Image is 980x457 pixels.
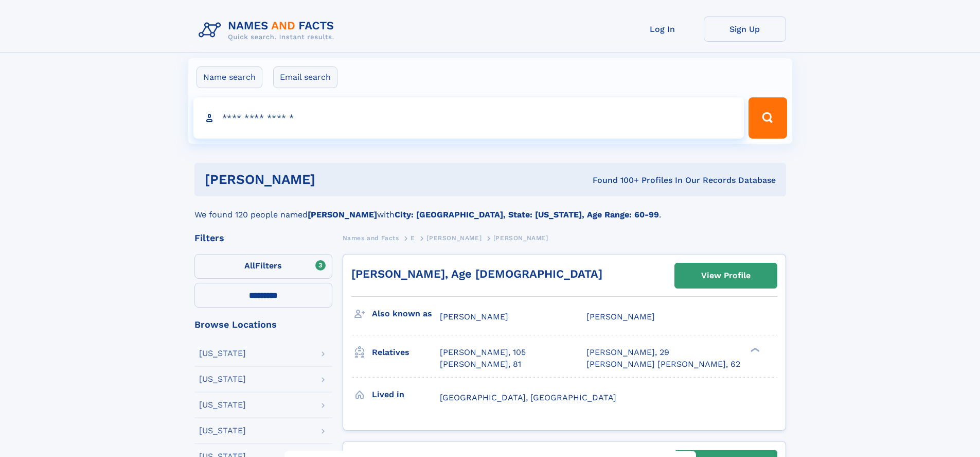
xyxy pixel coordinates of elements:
[351,267,602,280] a: [PERSON_NAME], Age [DEMOGRAPHIC_DATA]
[199,349,246,358] div: [US_STATE]
[372,305,440,323] h3: Also known as
[244,261,255,270] span: All
[586,359,740,370] a: [PERSON_NAME] [PERSON_NAME], 62
[426,231,482,244] a: [PERSON_NAME]
[194,196,786,221] div: We found 120 people named with .
[395,210,659,219] b: City: [GEOGRAPHIC_DATA], State: [US_STATE], Age Range: 60-99
[193,97,744,139] input: search input
[440,393,616,402] span: [GEOGRAPHIC_DATA], [GEOGRAPHIC_DATA]
[454,175,776,186] div: Found 100+ Profiles In Our Records Database
[411,231,415,244] a: E
[586,312,655,321] span: [PERSON_NAME]
[194,254,332,279] label: Filters
[749,97,787,139] button: Search Button
[440,359,521,370] a: [PERSON_NAME], 81
[426,234,482,242] span: [PERSON_NAME]
[440,312,508,321] span: [PERSON_NAME]
[493,234,548,242] span: [PERSON_NAME]
[372,344,440,361] h3: Relatives
[343,231,399,244] a: Names and Facts
[748,347,760,353] div: ❯
[308,210,377,219] b: [PERSON_NAME]
[205,173,454,186] h1: [PERSON_NAME]
[194,16,343,44] img: Logo Names and Facts
[675,263,777,288] a: View Profile
[704,16,786,42] a: Sign Up
[194,233,332,243] div: Filters
[586,347,669,358] a: [PERSON_NAME], 29
[701,264,751,287] div: View Profile
[197,66,262,88] label: Name search
[199,427,246,435] div: [US_STATE]
[199,375,246,383] div: [US_STATE]
[372,386,440,403] h3: Lived in
[411,234,415,242] span: E
[199,401,246,409] div: [US_STATE]
[440,347,526,358] a: [PERSON_NAME], 105
[621,16,704,42] a: Log In
[273,66,337,88] label: Email search
[194,320,332,329] div: Browse Locations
